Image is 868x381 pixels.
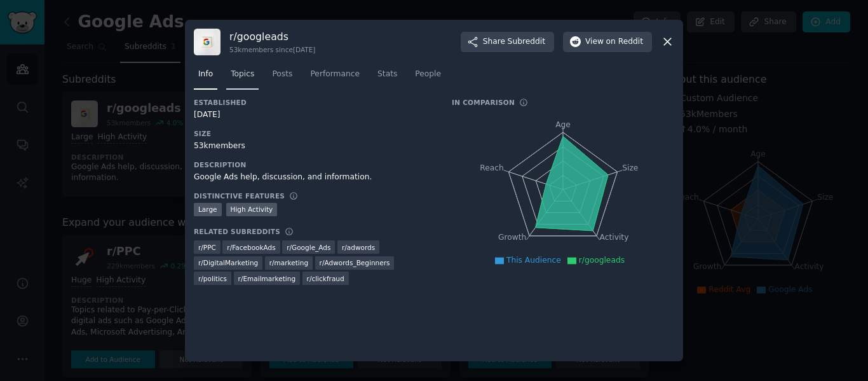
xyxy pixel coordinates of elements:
div: Large [194,203,222,216]
span: View [585,36,643,48]
h3: Distinctive Features [194,191,285,200]
div: High Activity [226,203,278,216]
span: Topics [231,69,254,80]
span: r/ Google_Ads [287,243,330,252]
span: Posts [272,69,292,80]
span: r/ clickfraud [307,274,344,283]
tspan: Size [622,163,638,172]
tspan: Age [555,120,571,129]
div: 53k members since [DATE] [229,45,315,54]
tspan: Reach [480,163,504,172]
span: on Reddit [606,36,643,48]
span: Stats [377,69,397,80]
button: Viewon Reddit [563,32,652,52]
h3: Related Subreddits [194,227,280,236]
h3: Established [194,98,434,107]
span: r/googleads [579,256,625,265]
button: ShareSubreddit [461,32,554,52]
span: r/ PPC [198,243,216,252]
h3: In Comparison [452,98,515,107]
span: r/ politics [198,274,227,283]
div: [DATE] [194,109,434,121]
div: 53k members [194,141,434,152]
span: r/ Adwords_Beginners [320,258,390,267]
tspan: Growth [498,233,526,242]
span: Info [198,69,213,80]
a: Stats [373,64,402,90]
tspan: Activity [600,233,629,242]
div: Google Ads help, discussion, and information. [194,172,434,183]
span: r/ DigitalMarketing [198,258,258,267]
h3: Size [194,129,434,138]
h3: Description [194,160,434,169]
span: Subreddit [508,36,545,48]
span: People [415,69,441,80]
a: Info [194,64,217,90]
a: People [410,64,445,90]
span: r/ marketing [269,258,308,267]
span: r/ Emailmarketing [238,274,296,283]
a: Topics [226,64,259,90]
span: r/ FacebookAds [227,243,275,252]
h3: r/ googleads [229,30,315,43]
span: Performance [310,69,360,80]
span: This Audience [506,256,561,265]
a: Performance [306,64,364,90]
span: Share [483,36,545,48]
img: googleads [194,29,220,55]
span: r/ adwords [342,243,375,252]
a: Posts [268,64,297,90]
